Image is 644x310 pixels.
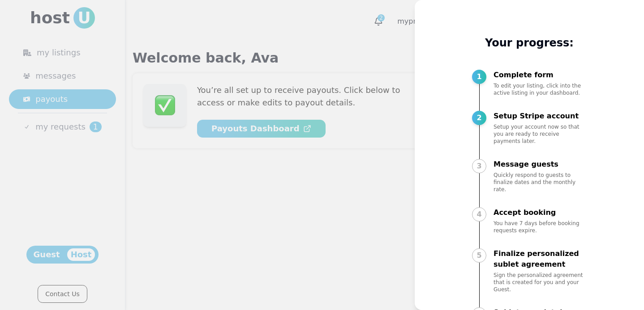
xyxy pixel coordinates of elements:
div: 3 [472,159,486,173]
p: You have 7 days before booking requests expire. [494,220,587,234]
p: Your progress: [472,36,587,50]
div: 5 [472,248,486,263]
p: Setup your account now so that you are ready to receive payments later. [494,123,587,145]
p: To edit your listing, click into the active listing in your dashboard. [494,82,587,96]
p: Message guests [494,159,587,170]
p: Setup Stripe account [494,111,587,121]
div: 4 [472,207,486,222]
p: Sign the personalized agreement that is created for you and your Guest. [494,272,587,293]
p: Complete form [494,70,587,80]
div: 2 [472,111,486,125]
p: Finalize personalized sublet agreement [494,248,587,270]
p: Quickly respond to guests to finalize dates and the monthly rate. [494,172,587,193]
div: 1 [472,70,486,84]
p: Accept booking [494,207,587,218]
